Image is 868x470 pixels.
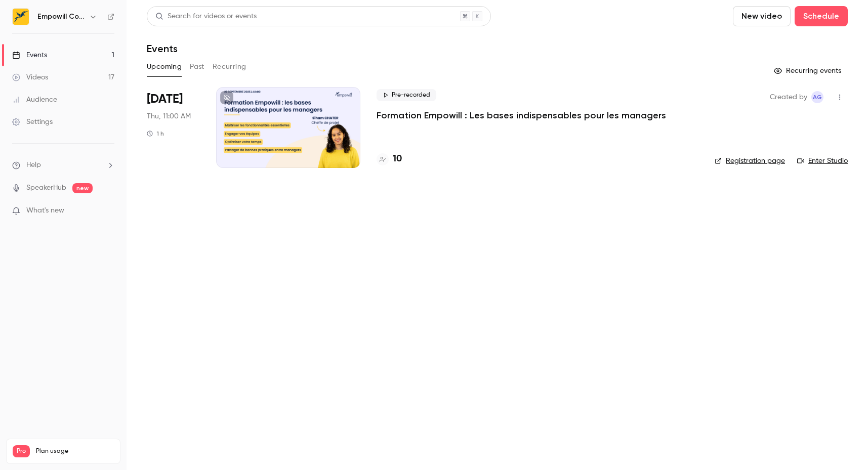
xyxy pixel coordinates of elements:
h4: 10 [393,152,402,166]
button: New video [733,6,791,26]
span: Thu, 11:00 AM [147,111,191,121]
span: Adèle Gilbert [811,91,823,103]
a: SpeakerHub [26,183,66,193]
span: AG [813,91,822,103]
span: What's new [26,205,64,216]
div: Settings [12,117,53,127]
a: 10 [377,152,402,166]
span: Pro [13,445,30,457]
button: Recurring events [769,63,848,79]
img: Empowill Community [13,9,29,25]
div: Sep 25 Thu, 11:00 AM (Europe/Paris) [147,87,200,168]
div: 1 h [147,130,164,138]
h1: Events [147,42,178,55]
button: Past [190,59,204,75]
span: Plan usage [36,447,114,455]
span: Help [26,160,41,170]
a: Enter Studio [797,156,848,166]
span: Created by [770,91,807,103]
span: [DATE] [147,91,183,107]
span: Pre-recorded [377,89,436,101]
span: new [72,183,93,193]
button: Upcoming [147,59,182,75]
a: Registration page [715,156,785,166]
div: Audience [12,95,57,105]
iframe: Noticeable Trigger [102,206,114,216]
a: Formation Empowill : Les bases indispensables pour les managers [377,109,666,121]
button: Recurring [213,59,246,75]
h6: Empowill Community [37,12,85,22]
div: Search for videos or events [155,11,257,22]
button: Schedule [795,6,848,26]
div: Events [12,50,47,60]
li: help-dropdown-opener [12,160,114,170]
div: Videos [12,72,48,82]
